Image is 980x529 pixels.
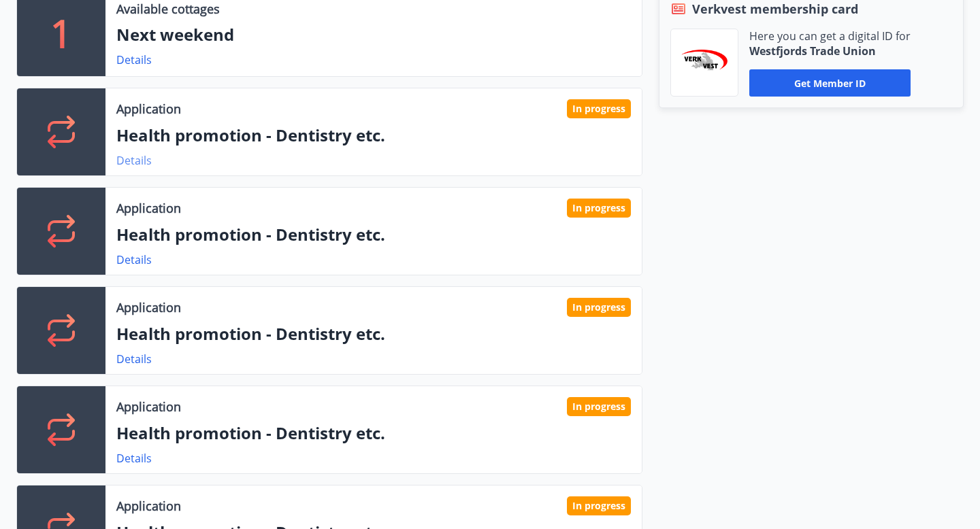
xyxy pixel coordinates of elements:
p: Application [116,100,181,118]
font: In progress [572,201,625,214]
p: Next weekend [116,23,631,46]
font: Details [116,153,152,168]
font: Health promotion - Dentistry etc. [116,322,385,345]
font: Health promotion - Dentistry etc. [116,422,385,444]
button: Get member ID [749,69,911,97]
div: In progress [567,99,631,118]
p: Here you can get a digital ID for [749,29,911,44]
a: Details [116,52,152,67]
font: Details [116,352,152,366]
font: Health promotion - Dentistry etc. [116,124,385,146]
font: Verkvest membership card [692,1,858,17]
font: In progress [572,400,625,413]
font: Health promotion - Dentistry etc. [116,223,385,245]
p: 1 [50,7,72,58]
img: jihgzMk4dcgjRAW2aMgpbAqQEG7LZi0j9dOLAUvz.png [681,50,728,76]
font: In progress [572,301,625,313]
font: In progress [572,499,625,512]
font: Application [116,498,181,514]
font: Details [116,451,152,466]
font: Details [116,252,152,267]
font: Westfjords Trade Union [749,44,876,58]
font: Application [116,398,181,415]
font: Application [116,299,181,315]
font: Application [116,200,181,216]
